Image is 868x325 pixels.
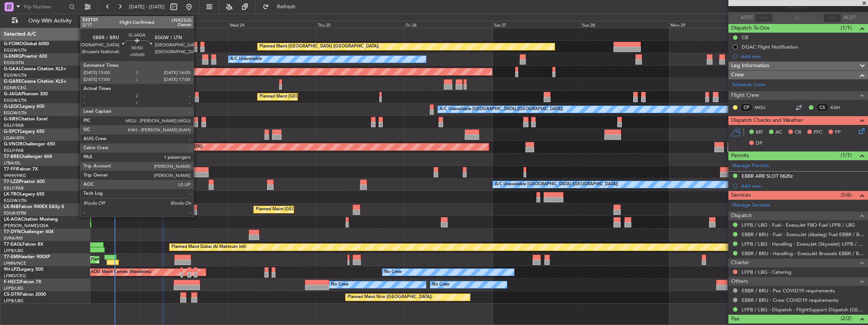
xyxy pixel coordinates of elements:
[4,292,46,297] a: CS-DTRFalcon 2000
[731,62,769,70] span: Leg Information
[4,85,27,91] a: EGNR/CEG
[4,67,21,71] span: G-GAAL
[259,1,305,13] button: Refresh
[331,279,349,290] div: No Crew
[4,167,17,172] span: T7-FFI
[830,104,848,111] a: KAH
[742,241,864,247] a: LFPB / LBG - Handling - ExecuJet (Skyvalet) LFPB / LBG
[4,185,24,191] a: EGLF/FAB
[4,47,27,53] a: EGGW/LTN
[4,235,23,241] a: EVRA/RIX
[4,92,48,96] a: G-JAGAPhenom 300
[742,250,864,257] a: EBBR / BRU - Handling - ExecuJet Brussels EBBR / BRU
[4,54,22,59] span: G-ENRG
[4,292,20,297] span: CS-DTR
[732,162,769,170] a: Manage Permits
[4,98,27,103] a: EGGW/LTN
[4,104,20,109] span: G-LEGC
[581,21,669,28] div: Sun 28
[4,286,24,291] a: LFPB/LBG
[841,24,852,32] span: (1/1)
[129,3,165,10] span: [DATE] - [DATE]
[4,160,21,166] a: LTBA/ISL
[4,129,20,134] span: G-SPCY
[756,129,763,136] span: MF
[732,81,765,89] a: Schedule Crew
[4,223,49,229] a: [PERSON_NAME]/QSA
[404,21,492,28] div: Fri 26
[316,21,404,28] div: Thu 25
[731,91,759,100] span: Flight Crew
[4,210,26,216] a: EDLW/DTM
[4,123,24,128] a: EGLF/FAB
[495,179,618,190] div: A/C Unavailable [GEOGRAPHIC_DATA] ([GEOGRAPHIC_DATA])
[741,14,753,22] span: ATOT
[4,192,20,197] span: LX-TRO
[841,191,852,199] span: (5/6)
[140,21,228,28] div: Tue 23
[756,140,763,147] span: DP
[835,129,841,136] span: FP
[4,280,41,284] a: F-HECDFalcon 7X
[731,277,748,286] span: Others
[91,254,163,265] div: Planned Maint [GEOGRAPHIC_DATA]
[740,103,753,112] div: CP
[731,191,751,200] span: Services
[4,79,21,84] span: G-GARE
[4,167,38,172] a: T7-FFIFalcon 7X
[52,21,140,28] div: Mon 22
[91,267,151,278] div: AOG Maint Cannes (Mandelieu)
[731,24,769,33] span: Dispatch To-Dos
[4,117,47,121] a: G-SIRSCitation Excel
[4,205,19,209] span: LX-INB
[259,41,379,52] div: Planned Maint [GEOGRAPHIC_DATA] ([GEOGRAPHIC_DATA])
[270,4,302,9] span: Refresh
[732,202,770,209] a: Manage Services
[4,54,47,59] a: G-ENRGPraetor 600
[256,204,375,215] div: Planned Maint [GEOGRAPHIC_DATA] ([GEOGRAPHIC_DATA])
[741,183,864,189] div: Add new
[4,180,45,184] a: T7-LZZIPraetor 600
[4,79,66,84] a: G-GARECessna Citation XLS+
[171,241,246,253] div: Planned Maint Dubai (Al Maktoum Intl)
[440,104,563,115] div: A/C Unavailable [GEOGRAPHIC_DATA] ([GEOGRAPHIC_DATA])
[742,222,855,228] a: LFPB / LBG - Fuel - ExecuJet FBO Fuel LFPB / LBG
[795,129,801,136] span: CR
[348,292,432,303] div: Planned Maint Nice ([GEOGRAPHIC_DATA])
[23,1,67,13] input: Trip Number
[4,110,27,116] a: EGGW/LTN
[493,21,581,28] div: Sat 27
[742,287,835,294] a: EBBR / BRU - Pax COVID19 requirements
[259,91,379,103] div: Planned Maint [GEOGRAPHIC_DATA] ([GEOGRAPHIC_DATA])
[4,60,24,66] a: EGSS/STN
[4,217,58,222] a: LX-AOACitation Mustang
[83,141,203,153] div: Planned Maint [GEOGRAPHIC_DATA] ([GEOGRAPHIC_DATA])
[4,180,19,184] span: T7-LZZI
[741,53,864,60] div: Add new
[742,231,864,238] a: EBBR / BRU - Fuel - ExecuJet (Abelag) Fuel EBBR / BRU
[4,248,24,254] a: LFPB/LBG
[4,255,19,259] span: T7-EMI
[4,104,44,109] a: G-LEGCLegacy 600
[731,151,749,160] span: Permits
[4,135,24,141] a: LGAV/ATH
[4,92,21,96] span: G-JAGA
[4,205,64,209] a: LX-INBFalcon 900EX EASy II
[4,242,22,247] span: T7-EAGL
[4,267,19,272] span: 9H-LPZ
[4,298,24,304] a: LFPB/LBG
[4,192,44,197] a: LX-TROLegacy 650
[4,117,18,121] span: G-SIRS
[4,73,27,78] a: EGGW/LTN
[742,173,793,179] div: EBBR ARR SLOT 0620z
[4,280,20,284] span: F-HECD
[384,267,402,278] div: No Crew
[4,148,24,153] a: EGLF/FAB
[4,142,55,147] a: G-VNORChallenger 650
[755,13,773,22] input: --:--
[4,255,50,259] a: T7-EMIHawker 900XP
[775,129,782,136] span: AC
[4,129,44,134] a: G-SPCYLegacy 650
[4,173,26,178] a: VHHH/HKG
[742,34,748,41] div: CB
